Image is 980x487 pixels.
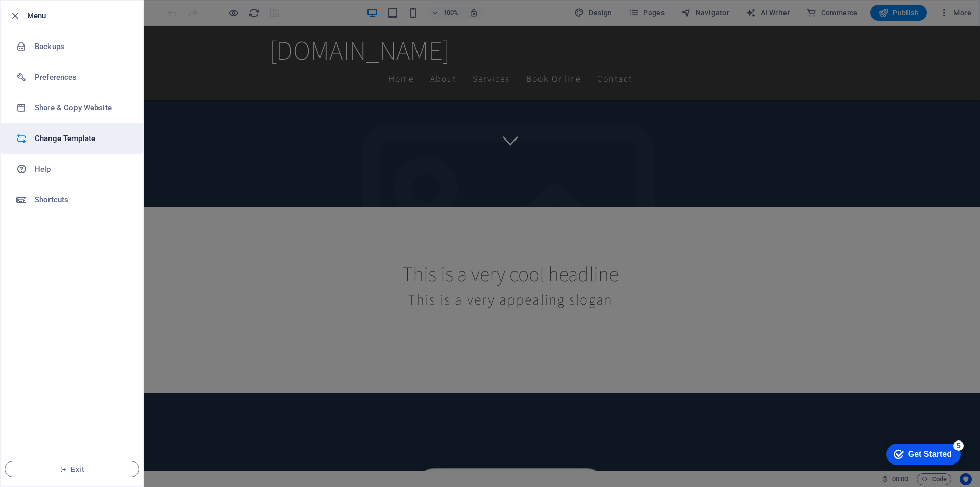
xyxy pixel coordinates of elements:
span: Exit [13,465,131,473]
div: Get Started [30,11,74,20]
h6: Help [35,163,129,175]
button: 3 [23,126,36,128]
button: Exit [5,461,139,477]
h6: Shortcuts [35,194,129,206]
button: 2 [23,112,36,114]
a: Help [1,154,143,184]
div: 5 [76,2,86,12]
h6: Share & Copy Website [35,102,129,114]
div: Get Started 5 items remaining, 0% complete [8,5,83,27]
h6: Backups [35,40,129,53]
button: 1 [23,99,36,101]
h6: Change Template [35,132,129,145]
h6: Preferences [35,71,129,83]
h6: Menu [27,10,135,22]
